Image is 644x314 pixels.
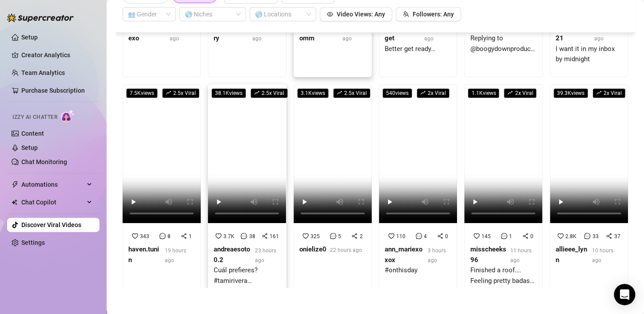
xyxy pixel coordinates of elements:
span: 3 hours ago [428,247,446,263]
div: Finished a roof…. Feeling pretty badass right now [470,265,537,286]
button: Followers: Any [396,7,461,21]
span: 325 [310,233,320,239]
a: 39.3Kviewsrise2x Viral2.8K3337allieee_lynn10 hours ago [550,84,628,299]
span: Izzy AI Chatter [12,113,57,122]
span: 37 [614,233,620,239]
span: 38 [249,233,255,239]
a: 7.5Kviewsrise2.5x Viral34381haven.tunin19 hours ago [123,84,201,299]
span: 3.1K views [297,88,329,98]
span: 540 views [382,88,412,98]
span: 19 hours ago [165,247,186,263]
span: share-alt [262,233,268,239]
span: message [416,233,422,239]
span: rise [337,90,342,95]
a: Team Analytics [21,69,65,76]
a: 1.1Kviewsrise2x Viral14510misscheeks9611 hours agoFinished a roof…. Feeling pretty badass right now [464,84,542,299]
span: Chat Copilot [21,195,84,209]
span: 2 x Viral [417,88,449,98]
span: share-alt [522,233,529,239]
strong: allieee_lynn [556,245,587,264]
span: message [330,233,336,239]
div: I want it in my inbox by midnight [556,44,622,65]
span: rise [596,90,601,95]
strong: andreaesoto0.2 [214,245,250,264]
span: thunderbolt [12,181,19,188]
span: 2.5 x Viral [250,88,288,98]
a: 38.1Kviewsrise2.5x Viral3.7K38161andreaesoto0.223 hours agoCuál prefieres? #tamirivera #latamarit... [208,84,286,299]
img: Chat Copilot [12,199,17,205]
div: Better get ready… [385,44,451,55]
div: Cuál prefieres? #tamirivera #latamarita #catrinasauvage #[PERSON_NAME] [214,265,280,286]
span: 22 hours ago [330,247,362,253]
span: Followers: Any [413,11,454,18]
a: Purchase Subscription [21,87,85,94]
span: heart [473,233,480,239]
strong: ann_mariexoxox [385,245,422,264]
a: Discover Viral Videos [21,221,81,228]
span: heart [557,233,564,239]
span: 23 hours ago [254,247,276,263]
span: share-alt [351,233,358,239]
a: Settings [21,239,45,246]
span: Automations [21,177,84,192]
span: 110 [396,233,405,239]
span: message [584,233,590,239]
span: message [241,233,247,239]
span: heart [132,233,138,239]
a: 540viewsrise2x Viral11040ann_mariexoxox3 hours ago#onthisday [379,84,457,299]
strong: misscheeks96 [470,245,506,264]
span: 1.1K views [468,88,499,98]
span: 145 [481,233,491,239]
span: 33 [592,233,598,239]
span: heart [302,233,309,239]
img: logo-BBDzfeDw.svg [7,13,74,22]
span: rise [166,90,171,95]
span: rise [507,90,513,95]
a: Setup [21,144,38,151]
span: 1 [189,233,192,239]
a: 3.1Kviewsrise2.5x Viral32552onielize022 hours ago [294,84,372,299]
span: Video Views: Any [337,11,385,18]
a: Chat Monitoring [21,158,67,165]
button: Video Views: Any [320,7,392,21]
span: 0 [530,233,533,239]
span: message [159,233,166,239]
div: Open Intercom Messenger [614,284,635,305]
span: 0 [445,233,448,239]
a: Creator Analytics [21,48,92,62]
span: 1 [509,233,512,239]
span: 2 x Viral [504,88,537,98]
span: 7.5K views [126,88,158,98]
a: Content [21,130,44,137]
span: 343 [140,233,149,239]
span: heart [388,233,394,239]
span: team [403,11,409,17]
span: share-alt [181,233,187,239]
img: AI Chatter [61,110,75,122]
div: #onthisday [385,265,451,276]
div: Replying to @boogydownproducer parents are proud [470,33,537,54]
span: 2.8K [565,233,576,239]
span: rise [254,90,259,95]
a: Setup [21,34,38,41]
strong: onielize0 [299,245,326,253]
span: 3.7K [223,233,235,239]
span: heart [215,233,222,239]
span: 2.5 x Viral [333,88,370,98]
span: 11 hours ago [510,247,532,263]
span: 39.3K views [553,88,588,98]
span: 2.5 x Viral [162,88,199,98]
span: 8 [167,233,171,239]
span: 2 [359,233,362,239]
span: share-alt [437,233,443,239]
span: rise [420,90,425,95]
strong: haven.tunin [128,245,159,264]
span: eye [327,11,333,17]
span: 4 [424,233,427,239]
span: 161 [270,233,279,239]
span: share-alt [606,233,612,239]
span: 38.1K views [211,88,246,98]
span: message [501,233,507,239]
span: 5 [338,233,341,239]
span: 2 x Viral [592,88,625,98]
